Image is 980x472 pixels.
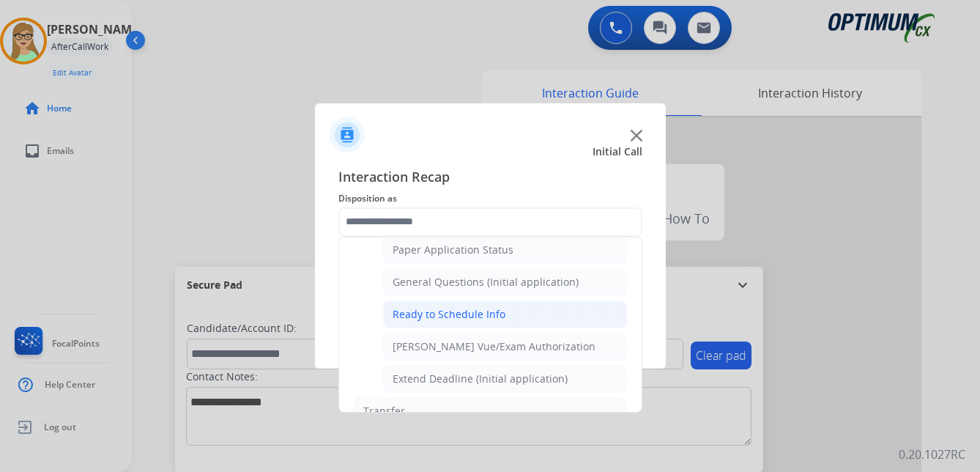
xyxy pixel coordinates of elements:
div: General Questions (Initial application) [393,275,579,290]
div: Paper Application Status [393,243,513,257]
div: Extend Deadline (Initial application) [393,372,568,386]
span: Initial Call [593,144,642,159]
span: Disposition as [338,190,642,207]
div: [PERSON_NAME] Vue/Exam Authorization [393,339,595,354]
p: 0.20.1027RC [899,446,965,463]
img: contactIcon [330,117,365,152]
div: Ready to Schedule Info [393,307,505,322]
span: Interaction Recap [338,166,642,190]
div: Transfer [363,404,405,418]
